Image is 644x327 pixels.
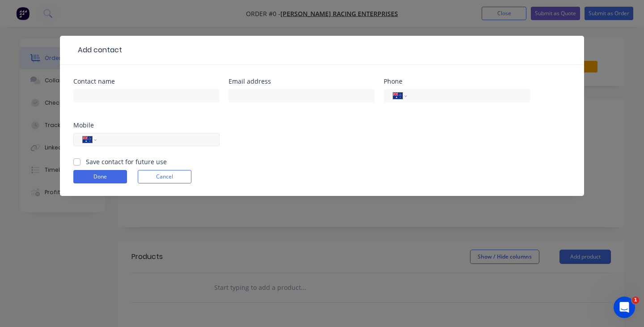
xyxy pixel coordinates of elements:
div: Mobile [73,122,220,128]
div: Phone [384,78,530,85]
div: Contact name [73,78,220,85]
button: Done [73,170,127,183]
span: 1 [632,297,639,304]
button: Cancel [138,170,191,183]
label: Save contact for future use [86,157,167,166]
iframe: Intercom live chat [614,297,635,318]
div: Add contact [73,45,122,55]
div: Email address [229,78,375,85]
